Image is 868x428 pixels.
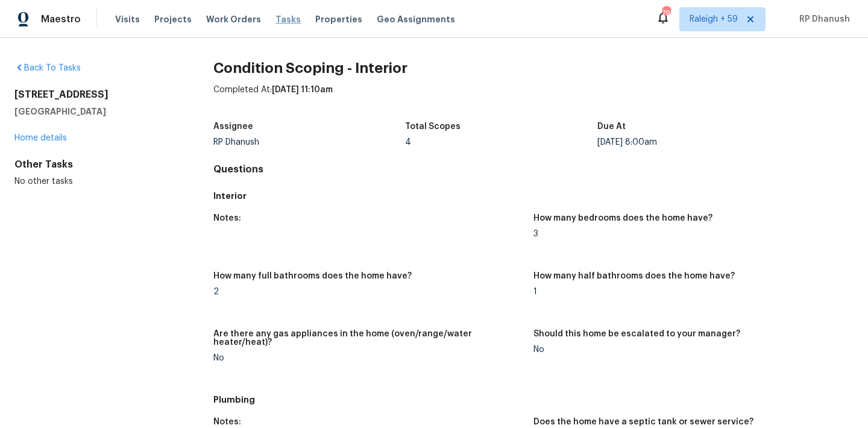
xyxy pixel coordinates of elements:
span: Geo Assignments [377,13,455,25]
div: 4 [405,138,597,146]
h5: How many half bathrooms does the home have? [533,272,735,280]
h5: [GEOGRAPHIC_DATA] [14,105,175,118]
a: Back To Tasks [14,64,81,72]
span: Properties [315,13,362,25]
div: No [213,354,524,362]
h5: Total Scopes [405,122,461,131]
div: 1 [533,288,844,296]
h5: Interior [213,190,854,202]
span: [DATE] 11:10am [272,86,333,94]
span: Tasks [275,15,301,24]
div: 795 [662,7,670,19]
span: Maestro [41,13,81,25]
h5: Plumbing [213,394,854,406]
h5: Notes: [213,418,241,426]
h2: Condition Scoping - Interior [213,62,854,74]
h4: Questions [213,163,854,175]
h5: Notes: [213,214,241,222]
span: No other tasks [14,177,73,186]
a: Home details [14,134,67,142]
span: Visits [115,13,140,25]
h5: Should this home be escalated to your manager? [533,330,740,338]
span: RP Dhanush [794,13,850,25]
div: 3 [533,230,844,238]
h5: Assignee [213,122,253,131]
div: 2 [213,288,524,296]
h5: Does the home have a septic tank or sewer service? [533,418,753,426]
span: Projects [154,13,192,25]
div: Other Tasks [14,159,175,171]
h5: How many bedrooms does the home have? [533,214,712,222]
h5: Due At [597,122,626,131]
div: [DATE] 8:00am [597,138,790,146]
div: Completed At: [213,84,854,115]
div: No [533,345,844,354]
span: Work Orders [206,13,261,25]
h5: Are there any gas appliances in the home (oven/range/water heater/heat)? [213,330,524,347]
div: RP Dhanush [213,138,406,146]
h2: [STREET_ADDRESS] [14,89,175,101]
span: Raleigh + 59 [690,13,738,25]
h5: How many full bathrooms does the home have? [213,272,412,280]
